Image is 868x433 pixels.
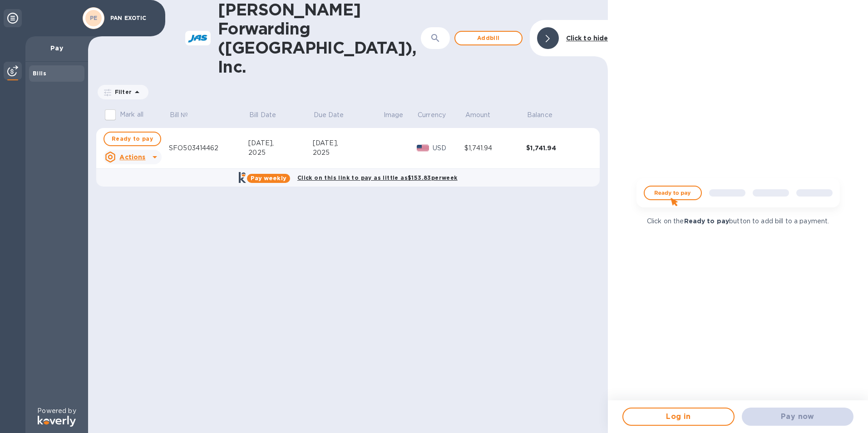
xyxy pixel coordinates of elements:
span: Bill № [170,110,200,120]
div: $1,741.94 [526,143,588,153]
span: Log in [631,411,726,422]
p: Bill Date [249,110,276,120]
p: Currency [418,110,446,120]
div: SFO503414462 [169,143,248,153]
p: USD [433,143,464,153]
img: Logo [38,416,76,427]
p: PAN EXOTIC [110,15,156,21]
p: Mark all [120,110,143,119]
p: Pay [33,44,81,53]
button: Addbill [454,31,523,45]
b: Click to hide [566,34,608,42]
p: Amount [465,110,491,120]
b: Bills [33,70,46,77]
b: Click on this link to pay as little as $153.83 per week [297,174,458,181]
p: Powered by [37,406,76,416]
p: Image [384,110,404,120]
p: Due Date [314,110,344,120]
span: Ready to pay [112,133,153,144]
span: Bill Date [249,110,288,120]
p: Filter [111,88,132,96]
b: Ready to pay [684,217,730,225]
u: Actions [119,153,145,161]
span: Amount [465,110,503,120]
div: 2025 [248,148,313,157]
button: Ready to pay [104,132,161,146]
b: PE [90,15,98,21]
div: [DATE], [248,138,313,148]
div: $1,741.94 [464,143,526,153]
p: Bill № [170,110,188,120]
p: Balance [527,110,552,120]
button: Log in [622,408,734,426]
b: Pay weekly [251,175,286,182]
span: Add bill [463,33,514,44]
p: Click on the button to add bill to a payment. [647,216,829,226]
div: 2025 [313,148,383,157]
div: [DATE], [313,138,383,148]
span: Balance [527,110,564,120]
img: USD [417,145,429,151]
span: Due Date [314,110,356,120]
